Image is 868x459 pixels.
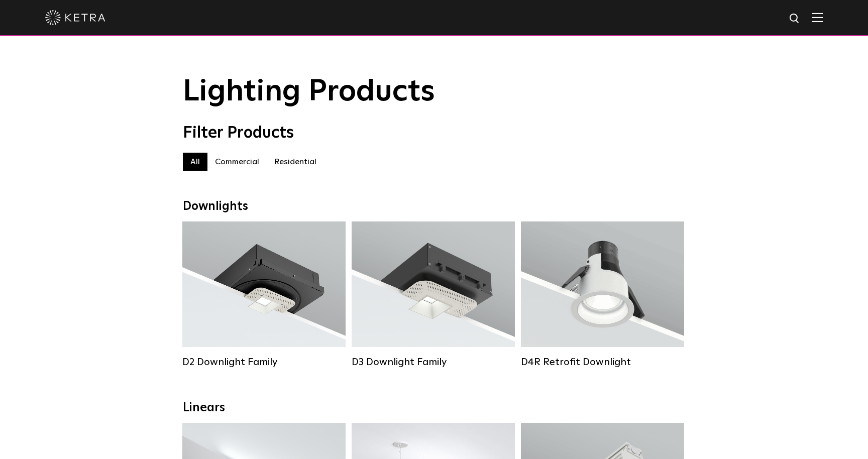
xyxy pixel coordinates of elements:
div: Linears [183,401,685,415]
img: search icon [789,13,801,25]
span: Lighting Products [183,77,435,107]
img: Hamburger%20Nav.svg [812,13,823,22]
img: ketra-logo-2019-white [45,10,105,25]
div: D2 Downlight Family [182,356,346,368]
label: Commercial [207,153,267,171]
a: D2 Downlight Family Lumen Output:1200Colors:White / Black / Gloss Black / Silver / Bronze / Silve... [182,221,346,367]
div: Filter Products [183,124,685,143]
div: D4R Retrofit Downlight [521,356,684,368]
label: All [183,153,207,171]
a: D3 Downlight Family Lumen Output:700 / 900 / 1100Colors:White / Black / Silver / Bronze / Paintab... [352,221,515,367]
div: D3 Downlight Family [352,356,515,368]
div: Downlights [183,199,685,214]
a: D4R Retrofit Downlight Lumen Output:800Colors:White / BlackBeam Angles:15° / 25° / 40° / 60°Watta... [521,221,684,367]
label: Residential [267,153,324,171]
